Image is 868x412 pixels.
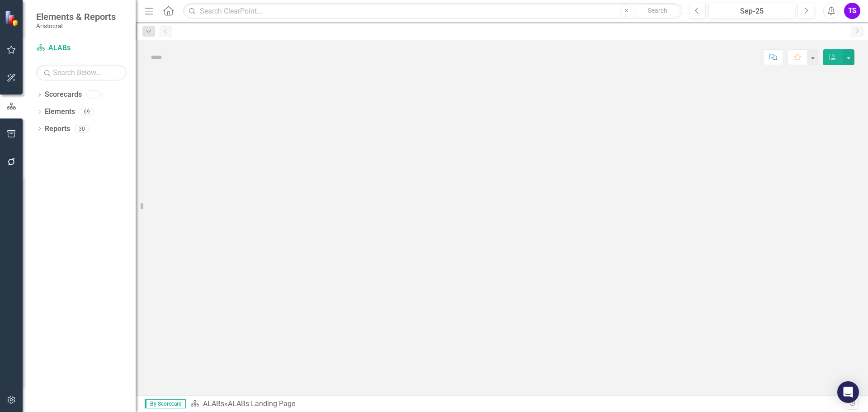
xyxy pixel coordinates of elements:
div: Sep-25 [712,6,792,17]
div: 30 [75,125,89,133]
span: Elements & Reports [36,11,116,22]
img: ClearPoint Strategy [4,9,21,27]
div: Open Intercom Messenger [837,381,859,403]
button: Sep-25 [708,3,795,19]
div: 69 [80,108,94,116]
span: Search [648,7,667,14]
a: ALABs [203,399,224,408]
span: By Scorecard [145,399,186,408]
input: Search Below... [36,65,127,81]
a: Reports [45,124,70,134]
img: Not Defined [149,50,164,65]
div: » [190,399,846,409]
a: Elements [45,107,75,117]
small: Aristocrat [36,22,116,29]
input: Search ClearPoint... [183,3,682,19]
button: TS [844,3,860,19]
div: ALABs Landing Page [228,399,295,408]
a: ALABs [36,43,127,53]
button: Search [635,5,680,17]
a: Scorecards [45,90,82,100]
